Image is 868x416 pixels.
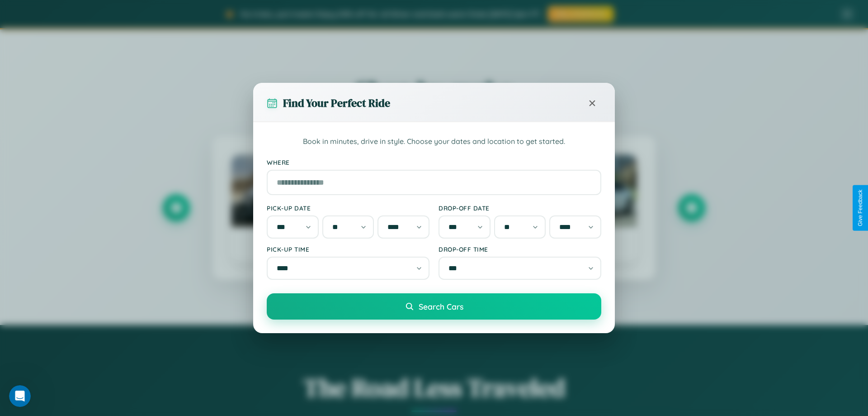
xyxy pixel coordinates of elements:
[267,204,429,212] label: Pick-up Date
[267,245,429,253] label: Pick-up Time
[283,96,390,110] h3: Find Your Perfect Ride
[267,293,601,320] button: Search Cars
[267,136,601,148] p: Book in minutes, drive in style. Choose your dates and location to get started.
[439,204,601,212] label: Drop-off Date
[439,245,601,253] label: Drop-off Time
[419,301,463,311] span: Search Cars
[267,158,601,166] label: Where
